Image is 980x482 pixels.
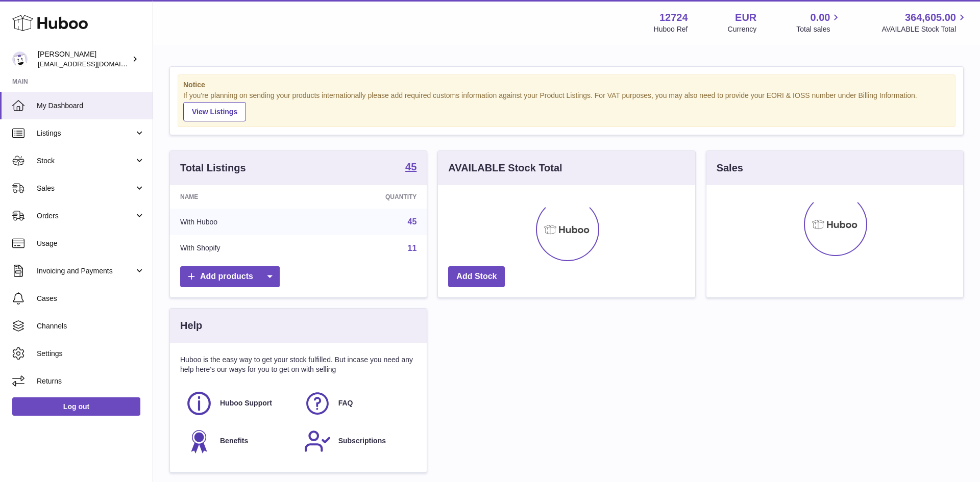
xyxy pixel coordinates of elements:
span: Benefits [220,436,248,446]
a: FAQ [304,390,412,417]
a: Huboo Support [185,390,293,417]
strong: 12724 [659,11,688,24]
h3: Help [180,319,202,333]
span: Huboo Support [220,398,272,408]
span: Stock [37,156,134,166]
a: Add Stock [448,266,505,287]
span: Invoicing and Payments [37,266,134,276]
span: 0.00 [811,11,830,24]
div: [PERSON_NAME] [38,49,130,69]
a: Log out [12,397,140,416]
span: AVAILABLE Stock Total [881,24,968,34]
div: If you're planning on sending your products internationally please add required customs informati... [183,91,950,121]
th: Name [170,185,308,209]
a: 45 [408,217,417,226]
a: 45 [405,162,416,174]
span: Sales [37,184,134,193]
span: Total sales [796,24,842,34]
a: 11 [408,244,417,252]
a: Subscriptions [304,427,412,455]
span: Cases [37,294,145,303]
a: Add products [180,266,280,287]
span: Listings [37,129,134,138]
p: Huboo is the easy way to get your stock fulfilled. But incase you need any help here's our ways f... [180,355,416,374]
strong: Notice [183,80,950,90]
a: Benefits [185,427,293,455]
h3: Sales [717,161,743,175]
img: internalAdmin-12724@internal.huboo.com [12,52,28,67]
a: 0.00 Total sales [796,11,842,34]
span: Orders [37,211,134,221]
a: View Listings [183,102,246,121]
div: Currency [728,24,757,34]
span: Channels [37,321,145,331]
h3: AVAILABLE Stock Total [448,161,562,175]
span: Subscriptions [338,436,386,446]
h3: Total Listings [180,161,246,175]
td: With Huboo [170,209,308,235]
div: Huboo Ref [654,24,688,34]
a: 364,605.00 AVAILABLE Stock Total [881,11,968,34]
span: 364,605.00 [905,11,956,24]
span: [EMAIL_ADDRESS][DOMAIN_NAME] [38,60,150,68]
span: Settings [37,349,145,359]
strong: EUR [735,11,756,24]
td: With Shopify [170,235,308,262]
span: Returns [37,376,145,386]
span: Usage [37,239,145,248]
th: Quantity [308,185,427,209]
span: FAQ [338,398,353,408]
span: My Dashboard [37,101,145,111]
strong: 45 [405,162,416,172]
